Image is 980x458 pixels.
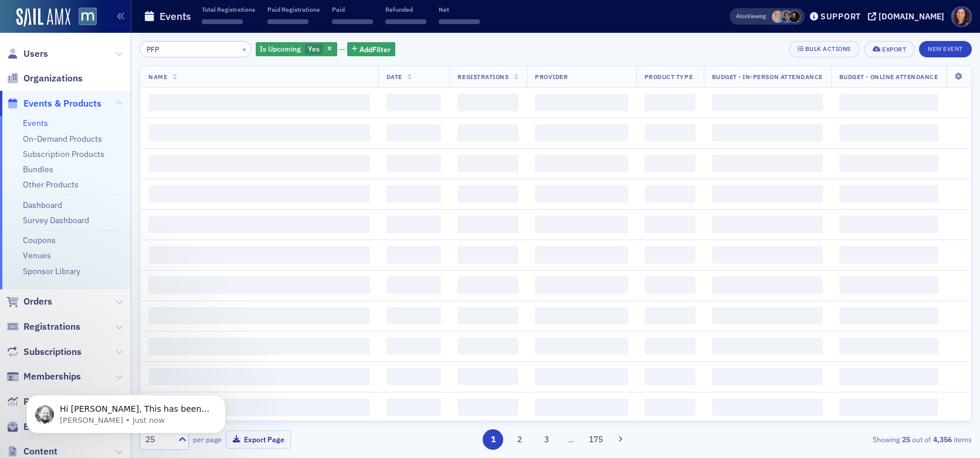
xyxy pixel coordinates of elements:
[386,307,442,324] span: ‌
[483,429,503,450] button: 1
[385,5,426,13] p: Refunded
[839,337,938,355] span: ‌
[332,19,373,24] span: ‌
[23,134,102,144] a: On-Demand Products
[563,434,579,445] span: …
[79,8,97,26] img: SailAMX
[805,46,851,52] div: Bulk Actions
[70,8,97,28] a: View Homepage
[385,19,426,24] span: ‌
[148,276,370,294] span: ‌
[148,246,370,264] span: ‌
[457,246,518,264] span: ‌
[839,94,938,111] span: ‌
[23,164,53,175] a: Bundles
[839,307,938,324] span: ‌
[457,155,518,172] span: ‌
[6,72,83,85] a: Organizations
[535,73,568,81] span: Provider
[839,246,938,264] span: ‌
[6,445,57,458] a: Content
[386,185,442,203] span: ‌
[736,12,747,20] div: Also
[645,73,693,81] span: Product Type
[148,398,370,416] span: ‌
[839,368,938,385] span: ‌
[864,41,915,57] button: Export
[439,19,480,24] span: ‌
[931,434,954,445] strong: 4,356
[645,307,696,324] span: ‌
[712,337,823,355] span: ‌
[712,246,823,264] span: ‌
[839,73,938,81] span: Budget - Online Attendance
[6,320,80,333] a: Registrations
[510,429,530,450] button: 2
[535,307,628,324] span: ‌
[23,295,52,308] span: Orders
[148,337,370,355] span: ‌
[23,72,83,85] span: Organizations
[839,185,938,203] span: ‌
[712,73,823,81] span: Budget - In-Person Attendance
[386,398,442,416] span: ‌
[712,216,823,233] span: ‌
[919,43,972,53] a: New Event
[23,250,51,261] a: Venues
[148,185,370,203] span: ‌
[535,337,628,355] span: ‌
[535,185,628,203] span: ‌
[6,295,52,308] a: Orders
[386,368,442,385] span: ‌
[239,43,250,54] button: ×
[535,94,628,111] span: ‌
[535,216,628,233] span: ‌
[202,19,243,24] span: ‌
[23,200,62,210] a: Dashboard
[332,5,373,13] p: Paid
[645,124,696,142] span: ‌
[6,421,93,433] a: Email Marketing
[457,94,518,111] span: ‌
[457,368,518,385] span: ‌
[23,215,89,225] a: Survey Dashboard
[645,276,696,294] span: ‌
[267,5,320,13] p: Paid Registrations
[148,124,370,142] span: ‌
[712,94,823,111] span: ‌
[23,235,56,245] a: Coupons
[535,155,628,172] span: ‌
[347,42,395,57] button: AddFilter
[919,41,972,57] button: New Event
[6,370,81,383] a: Memberships
[6,47,48,60] a: Users
[868,12,948,20] button: [DOMAIN_NAME]
[712,398,823,416] span: ‌
[820,11,861,22] div: Support
[160,9,191,23] h1: Events
[439,5,480,13] p: Net
[457,398,518,416] span: ‌
[780,11,792,23] span: Chris Dougherty
[645,155,696,172] span: ‌
[6,395,57,408] a: Reports
[23,47,48,60] span: Users
[386,216,442,233] span: ‌
[879,11,944,22] div: [DOMAIN_NAME]
[789,41,860,57] button: Bulk Actions
[6,97,101,110] a: Events & Products
[645,398,696,416] span: ‌
[386,124,442,142] span: ‌
[23,97,101,110] span: Events & Products
[645,94,696,111] span: ‌
[535,124,628,142] span: ‌
[536,429,557,450] button: 3
[9,370,243,452] iframe: Intercom notifications message
[839,124,938,142] span: ‌
[645,216,696,233] span: ‌
[839,216,938,233] span: ‌
[457,337,518,355] span: ‌
[712,368,823,385] span: ‌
